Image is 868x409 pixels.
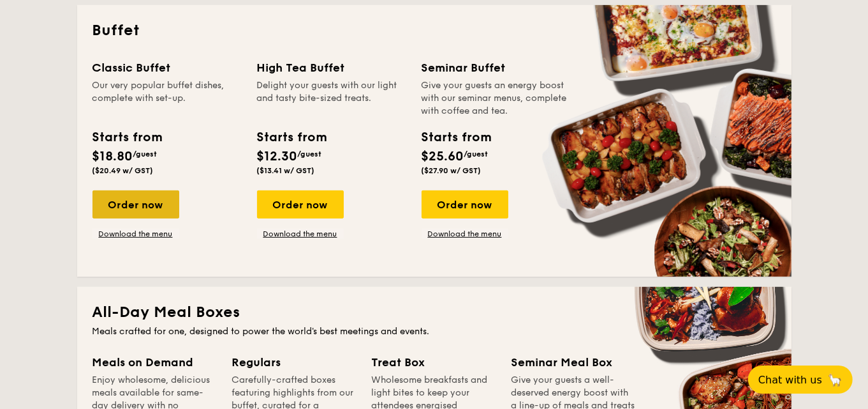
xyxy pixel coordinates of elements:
[92,325,776,338] div: Meals crafted for one, designed to power the world's best meetings and events.
[257,149,298,164] span: $12.30
[92,190,179,219] div: Order now
[92,166,154,175] span: ($20.49 w/ GST)
[422,149,464,164] span: $25.60
[422,190,508,219] div: Order now
[257,229,344,239] a: Download the menu
[92,59,242,77] div: Classic Buffet
[758,374,822,386] span: Chat with us
[257,79,406,118] div: Delight your guests with our light and tasty bite-sized treats.
[422,59,571,77] div: Seminar Buffet
[298,150,322,158] span: /guest
[257,128,327,147] div: Starts from
[257,190,344,219] div: Order now
[92,353,217,371] div: Meals on Demand
[464,150,489,158] span: /guest
[133,150,158,158] span: /guest
[827,373,842,387] span: 🦙
[257,59,406,77] div: High Tea Buffet
[257,166,315,175] span: ($13.41 w/ GST)
[422,229,508,239] a: Download the menu
[92,302,776,323] h2: All-Day Meal Boxes
[422,79,571,118] div: Give your guests an energy boost with our seminar menus, complete with coffee and tea.
[422,166,482,175] span: ($27.90 w/ GST)
[422,128,491,147] div: Starts from
[92,79,242,118] div: Our very popular buffet dishes, complete with set-up.
[511,353,636,371] div: Seminar Meal Box
[372,353,496,371] div: Treat Box
[92,128,162,147] div: Starts from
[232,353,357,371] div: Regulars
[92,229,179,239] a: Download the menu
[748,366,853,394] button: Chat with us🦙
[92,149,133,164] span: $18.80
[92,20,776,41] h2: Buffet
